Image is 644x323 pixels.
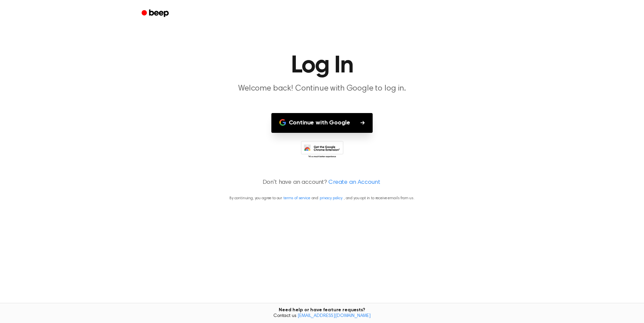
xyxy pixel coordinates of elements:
[4,313,640,319] span: Contact us
[328,178,380,187] a: Create an Account
[193,83,451,94] p: Welcome back! Continue with Google to log in.
[137,7,175,20] a: Beep
[271,113,373,133] button: Continue with Google
[8,195,636,201] p: By continuing, you agree to our and , and you opt in to receive emails from us.
[298,314,371,318] a: [EMAIL_ADDRESS][DOMAIN_NAME]
[283,196,310,200] a: terms of service
[8,178,636,187] p: Don't have an account?
[320,196,342,200] a: privacy policy
[150,54,494,78] h1: Log In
